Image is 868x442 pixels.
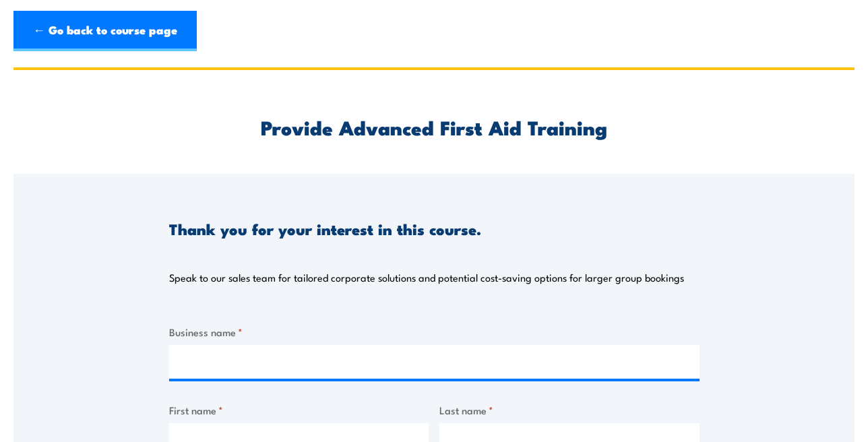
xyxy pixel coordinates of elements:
[169,221,481,236] h3: Thank you for your interest in this course.
[169,118,700,135] h2: Provide Advanced First Aid Training
[169,402,429,418] label: First name
[169,271,684,284] p: Speak to our sales team for tailored corporate solutions and potential cost-saving options for la...
[13,11,197,51] a: ← Go back to course page
[169,324,700,340] label: Business name
[439,402,700,418] label: Last name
